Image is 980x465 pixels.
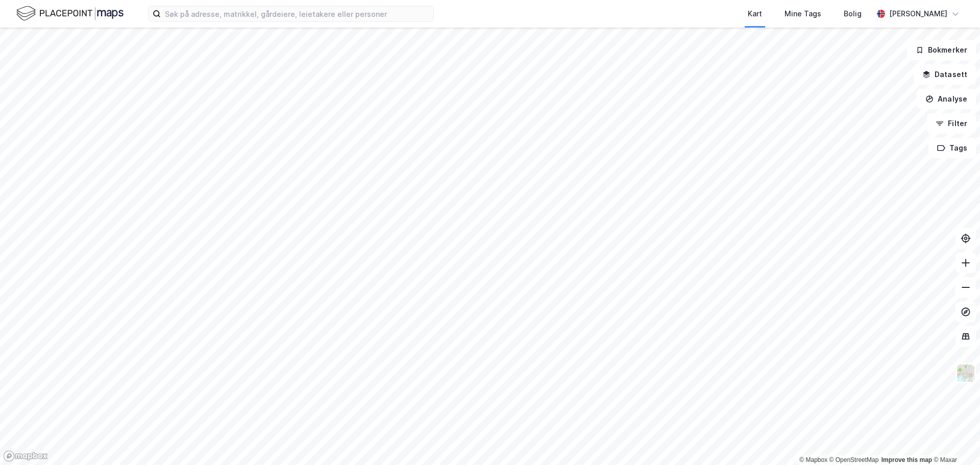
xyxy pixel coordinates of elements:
[748,8,762,20] div: Kart
[927,113,976,134] button: Filter
[889,8,947,20] div: [PERSON_NAME]
[3,450,48,462] a: Mapbox homepage
[785,8,821,20] div: Mine Tags
[914,64,976,85] button: Datasett
[929,416,980,465] iframe: Chat Widget
[881,456,932,463] a: Improve this map
[844,8,862,20] div: Bolig
[917,89,976,109] button: Analyse
[161,6,433,21] input: Søk på adresse, matrikkel, gårdeiere, leietakere eller personer
[799,456,827,463] a: Mapbox
[956,363,975,383] img: Z
[829,456,879,463] a: OpenStreetMap
[929,416,980,465] div: Kontrollprogram for chat
[16,5,124,22] img: logo.f888ab2527a4732fd821a326f86c7f29.svg
[928,138,976,158] button: Tags
[907,40,976,60] button: Bokmerker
